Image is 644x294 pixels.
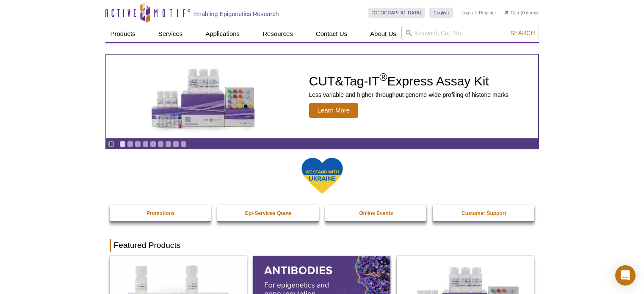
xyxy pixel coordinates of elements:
[165,141,171,147] a: Go to slide 7
[379,71,387,83] sup: ®
[479,10,496,16] a: Register
[368,8,426,18] a: [GEOGRAPHIC_DATA]
[309,103,359,118] span: Learn More
[133,50,273,143] img: CUT&Tag-IT Express Assay Kit
[505,10,509,14] img: Your Cart
[217,205,320,221] a: Epi-Services Quote
[142,141,149,147] a: Go to slide 4
[110,205,212,221] a: Promotions
[158,141,164,147] a: Go to slide 6
[301,157,343,195] img: We Stand With Ukraine
[365,26,401,42] a: About Us
[401,26,539,40] input: Keyword, Cat. No.
[325,205,428,221] a: Online Events
[106,55,538,138] article: CUT&Tag-IT Express Assay Kit
[505,10,520,16] a: Cart
[309,91,509,99] p: Less variable and higher-throughput genome-wide profiling of histone marks
[127,141,133,147] a: Go to slide 2
[200,26,245,42] a: Applications
[311,26,352,42] a: Contact Us
[359,210,393,216] strong: Online Events
[429,8,453,18] a: English
[508,29,537,37] button: Search
[106,55,538,138] a: CUT&Tag-IT Express Assay Kit CUT&Tag-IT®Express Assay Kit Less variable and higher-throughput gen...
[173,141,179,147] a: Go to slide 8
[108,141,114,147] a: Toggle autoplay
[180,141,187,147] a: Go to slide 9
[194,10,279,18] h2: Enabling Epigenetics Research
[245,210,292,216] strong: Epi-Services Quote
[153,26,188,42] a: Services
[615,265,636,286] div: Open Intercom Messenger
[462,210,506,216] strong: Customer Support
[309,75,509,88] h2: CUT&Tag-IT Express Assay Kit
[505,8,539,18] li: (0 items)
[462,10,473,16] a: Login
[257,26,298,42] a: Resources
[150,141,156,147] a: Go to slide 5
[433,205,535,221] a: Customer Support
[110,239,535,252] h2: Featured Products
[135,141,141,147] a: Go to slide 3
[146,210,175,216] strong: Promotions
[105,26,141,42] a: Products
[119,141,126,147] a: Go to slide 1
[475,8,477,18] li: |
[510,30,535,36] span: Search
